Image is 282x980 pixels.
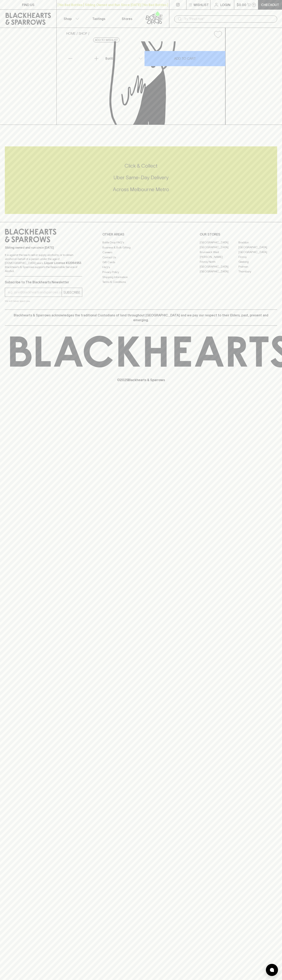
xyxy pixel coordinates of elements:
[102,240,180,245] a: Bottle Drop FAQ's
[145,51,225,66] button: ADD TO CART
[57,10,85,28] button: Shop
[92,16,105,21] p: Tastings
[104,54,144,63] div: Bottle
[200,250,238,254] a: Brunswick West
[5,186,277,193] h5: Across Melbourne Metro
[5,146,277,214] div: Call to action block
[93,38,120,42] button: Add to wishlist
[63,41,225,125] img: Moo Brew Tassie Lager 375ml
[237,2,246,7] p: $0.00
[5,246,82,250] p: Sibling owned and run since [DATE]
[122,16,132,21] p: Stores
[238,269,277,274] a: Thornbury
[22,2,34,7] p: FIND US
[85,10,113,28] a: Tastings
[238,245,277,250] a: [GEOGRAPHIC_DATA]
[184,16,274,22] input: Try "Pinot noir"
[200,232,277,237] p: OUR STORES
[238,240,277,245] a: Braddon
[200,264,238,269] a: [GEOGRAPHIC_DATA]
[5,174,277,181] h5: Uber Same-Day Delivery
[102,265,180,270] a: FAQ's
[62,288,82,297] button: SUBSCRIBE
[270,968,274,972] img: bubble-icon
[44,261,81,265] strong: Liquor License #32064953
[8,313,274,322] p: Blackhearts & Sparrows acknowledges the traditional Custodians of land throughout [GEOGRAPHIC_DAT...
[8,289,62,296] input: e.g. jane@blackheartsandsparrows.com.au
[102,232,180,237] p: OTHER AREAS
[5,253,82,273] p: It is against the law to sell or supply alcohol to, or to obtain alcohol on behalf of a person un...
[102,275,180,279] a: Shipping Information
[200,269,238,274] a: [GEOGRAPHIC_DATA]
[102,280,180,285] a: Terms & Conditions
[200,240,238,245] a: [GEOGRAPHIC_DATA]
[220,2,230,7] p: Login
[5,163,277,169] h5: Click & Collect
[63,290,80,295] p: SUBSCRIBE
[200,259,238,264] a: Fitzroy North
[102,250,180,255] a: Careers
[238,250,277,254] a: [GEOGRAPHIC_DATA]
[261,2,279,7] p: Checkout
[194,2,209,7] p: Wishlist
[238,254,277,259] a: Fitzroy
[102,260,180,265] a: Gift Cards
[5,280,82,285] p: Subscribe to The Blackhearts Newsletter
[200,254,238,259] a: [PERSON_NAME]
[102,245,180,250] a: Business & Bulk Gifting
[200,245,238,250] a: [GEOGRAPHIC_DATA]
[253,4,255,6] p: 0
[5,299,82,303] p: We will never spam you
[174,56,196,61] p: ADD TO CART
[105,56,115,61] p: Bottle
[79,32,87,35] a: SHOP
[102,255,180,260] a: Contact Us
[102,270,180,275] a: Privacy Policy
[66,32,76,35] a: HOME
[64,16,72,21] p: Shop
[113,10,141,28] a: Stores
[212,29,224,40] button: Add to wishlist
[238,259,277,264] a: Geelong
[238,264,277,269] a: Prahran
